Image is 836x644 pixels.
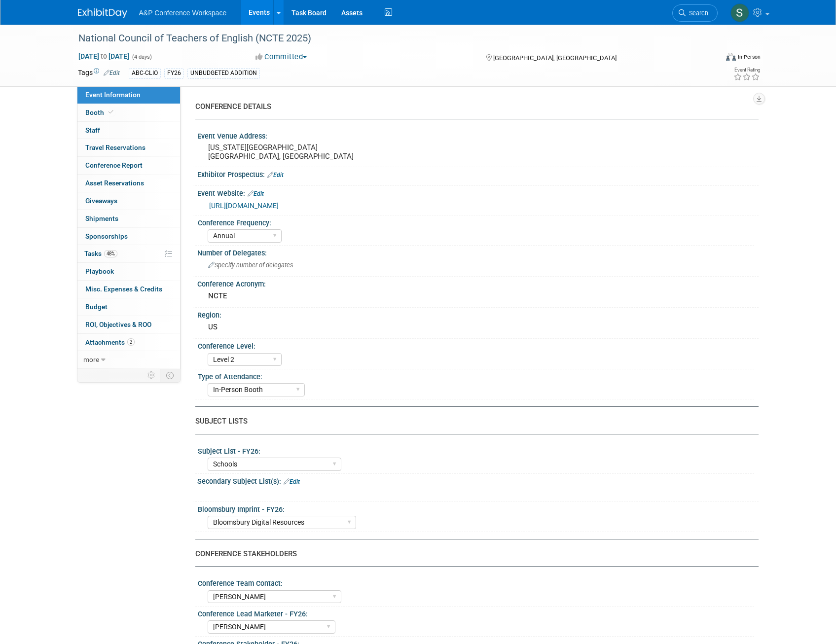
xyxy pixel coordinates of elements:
img: ExhibitDay [78,8,127,18]
div: Conference Frequency: [198,215,754,228]
div: US [205,320,751,335]
div: In-Person [737,53,761,61]
td: Personalize Event Tab Strip [143,369,160,382]
span: Misc. Expenses & Credits [85,285,162,293]
a: Playbook [77,263,180,280]
div: Event Format [659,51,761,66]
img: Format-Inperson.png [726,53,736,61]
span: Specify number of delegates [208,261,293,269]
a: Search [672,4,718,22]
span: Shipments [85,215,118,222]
div: Conference Acronym: [197,277,759,289]
a: [URL][DOMAIN_NAME] [209,202,279,210]
a: Travel Reservations [77,139,180,156]
span: Playbook [85,267,114,275]
a: Shipments [77,210,180,227]
span: Sponsorships [85,232,128,240]
pre: [US_STATE][GEOGRAPHIC_DATA] [GEOGRAPHIC_DATA], [GEOGRAPHIC_DATA] [208,143,420,161]
a: Edit [104,70,120,76]
a: Edit [284,478,300,485]
a: Edit [248,190,264,197]
div: Event Rating [733,68,760,72]
a: Staff [77,122,180,139]
span: Booth [85,108,115,116]
div: National Council of Teachers of English (NCTE 2025) [75,30,703,47]
span: [GEOGRAPHIC_DATA], [GEOGRAPHIC_DATA] [493,54,617,62]
div: Subject List - FY26: [198,444,754,456]
div: Conference Lead Marketer - FY26: [198,607,754,619]
div: Conference Level: [198,339,754,351]
span: 48% [104,250,117,257]
span: Tasks [84,250,117,257]
div: UNBUDGETED ADDITION [187,68,260,78]
span: more [83,356,99,363]
div: ABC-CLIO [129,68,161,78]
img: Samantha Klein [730,3,749,22]
a: Budget [77,298,180,316]
div: Type of Attendance: [198,369,754,382]
a: Conference Report [77,157,180,174]
div: Region: [197,308,759,320]
span: to [99,52,109,60]
a: Attachments2 [77,334,180,351]
div: Bloomsbury Imprint - FY26: [198,502,754,514]
div: Secondary Subject List(s): [197,474,759,487]
span: Giveaways [85,197,117,205]
div: Event Website: [197,186,759,199]
span: [DATE] [DATE] [78,52,130,61]
div: Event Venue Address: [197,129,759,141]
a: more [77,351,180,368]
span: (4 days) [131,54,152,60]
div: CONFERENCE STAKEHOLDERS [195,549,751,559]
span: Event Information [85,91,141,99]
a: Booth [77,104,180,121]
span: Travel Reservations [85,143,145,151]
a: ROI, Objectives & ROO [77,316,180,333]
a: Misc. Expenses & Credits [77,281,180,298]
td: Tags [78,68,120,79]
div: Conference Team Contact: [198,576,754,588]
span: Asset Reservations [85,179,144,187]
span: Budget [85,303,108,311]
a: Sponsorships [77,228,180,245]
div: CONFERENCE DETAILS [195,102,751,112]
span: Search [686,9,708,17]
div: NCTE [205,288,751,304]
span: ROI, Objectives & ROO [85,321,151,328]
div: Exhibitor Prospectus: [197,167,759,180]
a: Asset Reservations [77,175,180,192]
a: Edit [267,172,284,179]
a: Tasks48% [77,245,180,262]
span: Staff [85,126,100,134]
div: Number of Delegates: [197,246,759,258]
button: Committed [252,52,311,62]
td: Toggle Event Tabs [160,369,180,382]
span: A&P Conference Workspace [139,9,227,17]
div: SUBJECT LISTS [195,416,751,427]
i: Booth reservation complete [109,109,113,115]
div: FY26 [164,68,184,78]
a: Event Information [77,86,180,104]
span: 2 [127,338,135,346]
span: Conference Report [85,161,143,169]
span: Attachments [85,338,135,346]
a: Giveaways [77,192,180,210]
